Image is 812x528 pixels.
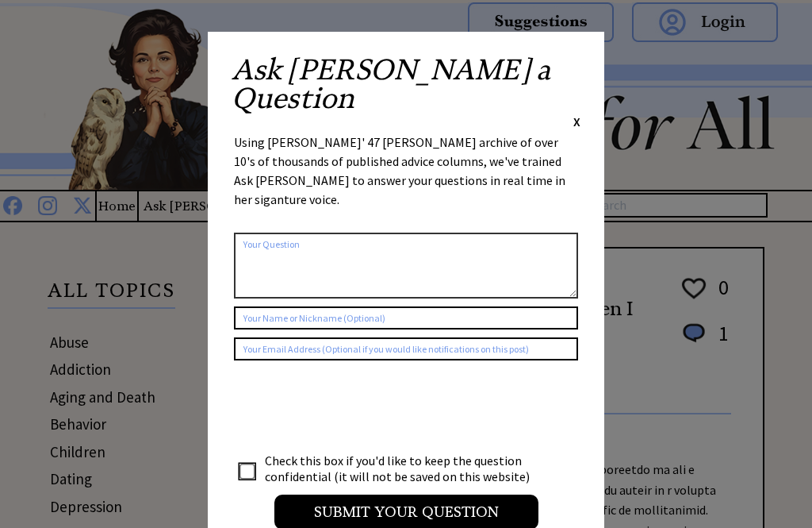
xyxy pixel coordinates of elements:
[234,133,578,225] div: Using [PERSON_NAME]' 47 [PERSON_NAME] archive of over 10's of thousands of published advice colum...
[264,452,545,485] td: Check this box if you'd like to keep the question confidential (it will not be saved on this webs...
[234,306,578,330] input: Your Name or Nickname (Optional)
[234,376,475,438] iframe: reCAPTCHA
[232,56,580,113] h2: Ask [PERSON_NAME] a Question
[573,114,580,129] span: X
[234,337,578,360] input: Your Email Address (Optional if you would like notifications on this post)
